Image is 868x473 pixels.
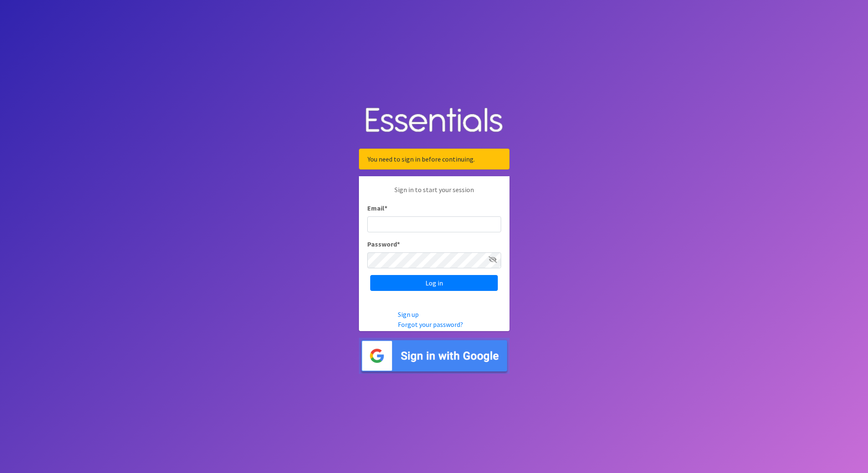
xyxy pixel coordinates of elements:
[384,204,387,212] abbr: required
[398,310,419,319] a: Sign up
[359,149,510,170] div: You need to sign in before continuing.
[370,275,498,291] input: Log in
[397,240,400,248] abbr: required
[398,320,463,329] a: Forgot your password?
[367,239,400,249] label: Password
[367,185,501,203] p: Sign in to start your session
[359,338,510,374] img: Sign in with Google
[367,203,387,213] label: Email
[359,99,510,142] img: Human Essentials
